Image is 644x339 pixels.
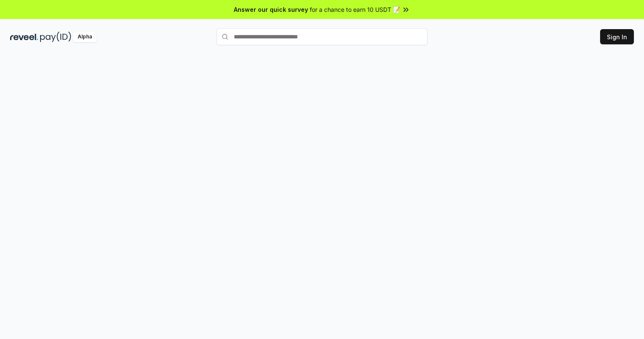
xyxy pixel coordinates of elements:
div: Alpha [73,32,97,42]
img: pay_id [40,32,71,42]
button: Sign In [600,29,634,44]
span: for a chance to earn 10 USDT 📝 [310,5,400,14]
img: reveel_dark [10,32,38,42]
span: Answer our quick survey [234,5,308,14]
